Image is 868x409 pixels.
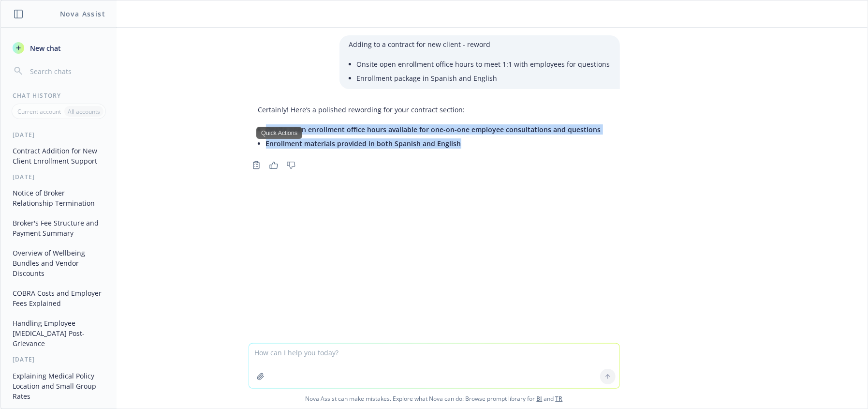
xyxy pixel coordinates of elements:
[9,215,109,241] button: Broker's Fee Structure and Payment Summary
[258,105,601,115] p: Certainly! Here’s a polished rewording for your contract section:
[1,355,117,364] div: [DATE]
[556,394,563,403] a: TR
[17,107,61,116] p: Current account
[28,43,61,53] span: New chat
[4,389,864,409] span: Nova Assist can make mistakes. Explore what Nova can do: Browse prompt library for and
[266,125,601,134] span: Onsite open enrollment office hours available for one-on-one employee consultations and questions
[60,9,105,19] h1: Nova Assist
[283,158,299,172] button: Thumbs down
[9,185,109,211] button: Notice of Broker Relationship Termination
[252,161,261,169] svg: Copy to clipboard
[1,131,117,139] div: [DATE]
[537,394,543,403] a: BI
[266,139,461,148] span: Enrollment materials provided in both Spanish and English
[9,39,109,57] button: New chat
[28,64,105,78] input: Search chats
[9,368,109,404] button: Explaining Medical Policy Location and Small Group Rates
[357,71,610,85] li: Enrollment package in Spanish and English
[9,245,109,281] button: Overview of Wellbeing Bundles and Vendor Discounts
[68,107,100,116] p: All accounts
[9,285,109,311] button: COBRA Costs and Employer Fees Explained
[357,57,610,71] li: Onsite open enrollment office hours to meet 1:1 with employees for questions
[1,173,117,181] div: [DATE]
[349,39,610,49] p: Adding to a contract for new client - reword
[9,143,109,169] button: Contract Addition for New Client Enrollment Support
[9,315,109,351] button: Handling Employee [MEDICAL_DATA] Post-Grievance
[1,91,117,100] div: Chat History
